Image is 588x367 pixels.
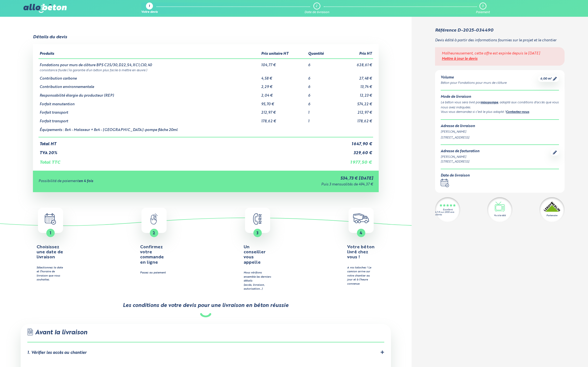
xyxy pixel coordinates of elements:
[260,115,307,124] td: 178,62 €
[441,81,507,85] div: Béton pour Fondations pour murs de clôture
[482,4,483,8] div: 3
[210,183,373,187] div: Puis 3 mensualités de 494,37 €
[260,106,307,115] td: 212,97 €
[307,98,335,107] td: 6
[153,231,155,235] span: 2
[494,214,506,217] div: Vu à la télé
[260,59,307,68] td: 104,77 €
[335,59,373,68] td: 628,61 €
[207,208,308,291] button: 3 Un conseiller vous appelle Nous vérifions ensemble les derniers détails(accès, livraison, autor...
[307,106,335,115] td: 1
[307,72,335,81] td: 6
[304,3,329,14] a: 2 Date de livraison
[210,176,373,181] div: 534,73 € [DATE]
[104,208,204,275] a: 2 Confirmez votre commande en ligne Passez au paiement
[39,179,210,183] div: Possibilité de paiement
[506,111,529,114] a: Contactez-nous
[441,130,559,134] div: [PERSON_NAME]
[335,146,373,156] td: 329,60 €
[435,39,565,43] p: Devis édité à partir des informations fournies sur le projet et le chantier
[39,98,260,107] td: Forfait manutention
[260,81,307,89] td: 2,29 €
[304,11,329,14] div: Date de livraison
[481,101,498,104] a: mixopompe
[39,59,260,68] td: Fondations pour murs de clôture BPS C25/30,D22,S4,XC1,Cl0,40
[123,302,289,309] div: Les conditions de votre devis pour une livraison en béton réussie
[476,11,490,14] div: Paiement
[441,149,479,154] div: Adresse de facturation
[140,245,168,265] h4: Confirmez votre commande en ligne
[37,245,64,260] h4: Choisissez une date de livraison
[27,328,384,343] div: Avant la livraison
[435,211,460,216] div: 4.7/5 sur 2300 avis clients
[27,351,87,355] div: 1. Vérifier les accès au chantier
[435,28,493,33] div: Référence D-2025-034490
[441,95,559,99] div: Mode de livraison
[335,156,373,165] td: 1 977,50 €
[307,89,335,98] td: 6
[39,106,260,115] td: Forfait transport
[347,245,375,260] h4: Votre béton livré chez vous !
[335,81,373,89] td: 13,74 €
[441,76,507,80] div: Volume
[360,231,362,235] span: 4
[307,81,335,89] td: 6
[307,59,335,68] td: 6
[441,110,559,115] div: Vous vous demandez si c’est le plus adapté ? .
[37,266,64,282] div: Sélectionnez la date et l’horaire de livraison que vous souhaitez.
[149,5,150,8] div: 1
[441,124,559,128] div: Adresse de livraison
[476,3,490,14] a: 3 Paiement
[441,135,559,140] div: [STREET_ADDRESS]
[441,159,479,164] div: [STREET_ADDRESS]
[244,245,272,265] h4: Un conseiller vous appelle
[335,137,373,147] td: 1 647,90 €
[316,4,317,8] div: 2
[141,11,158,14] div: Votre devis
[335,50,373,59] th: Prix HT
[442,52,558,56] div: Malheureusement, cette offre est expirée depuis le [DATE]
[335,106,373,115] td: 212,97 €
[335,72,373,81] td: 27,48 €
[441,155,479,159] div: [PERSON_NAME]
[39,50,260,59] th: Produits
[140,271,168,275] div: Passez au paiement
[39,72,260,81] td: Contribution carbone
[39,146,335,156] td: TVA 20%
[39,89,260,98] td: Responsabilité élargie du producteur (REP)
[39,68,373,72] td: consistance fluide ( la garantie d’un béton plus facile à mettre en œuvre )
[39,156,335,165] td: Total TTC
[546,214,557,217] div: Partenaire
[79,179,93,183] strong: en 4 fois
[441,174,470,178] div: Date de livraison
[260,89,307,98] td: 2,04 €
[260,72,307,81] td: 4,58 €
[335,115,373,124] td: 178,62 €
[260,50,307,59] th: Prix unitaire HT
[307,50,335,59] th: Quantité
[260,98,307,107] td: 95,70 €
[441,100,559,110] div: Le béton vous sera livré par , adapté aux conditions d'accès que vous nous avez indiquées.
[39,137,335,147] td: Total HT
[50,231,51,235] span: 1
[353,213,369,223] img: truck.c7a9816ed8b9b1312949.png
[443,209,453,211] div: Excellent
[141,3,158,14] a: 1 Votre devis
[33,35,67,40] div: Détails du devis
[307,115,335,124] td: 1
[347,266,375,286] div: A vos taloches ! Le camion arrive sur votre chantier au jour et à l'heure convenue
[335,98,373,107] td: 574,22 €
[39,124,260,137] td: Équipements : 8x4 - Malaxeur + 8x4 - [GEOGRAPHIC_DATA]-pompe flèche 20ml
[335,89,373,98] td: 12,23 €
[442,57,477,61] button: Mettre à jour le devis
[538,345,582,361] iframe: Help widget launcher
[244,271,272,291] div: Nous vérifions ensemble les derniers détails (accès, livraison, autorisation…)
[39,81,260,89] td: Contribution environnementale
[23,4,66,13] img: allobéton
[256,231,258,235] span: 3
[39,115,260,124] td: Forfait transport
